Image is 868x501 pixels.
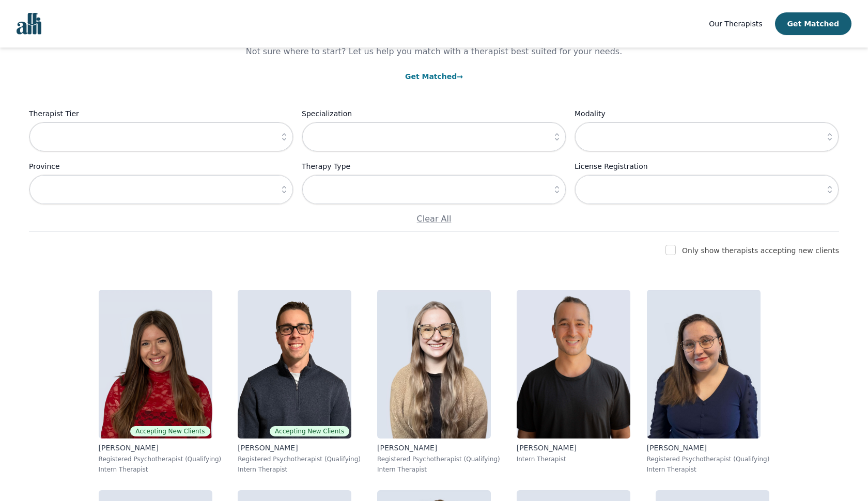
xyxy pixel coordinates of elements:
[238,465,361,474] p: Intern Therapist
[647,455,770,463] p: Registered Psychotherapist (Qualifying)
[647,465,770,474] p: Intern Therapist
[709,18,762,30] a: Our Therapists
[99,455,222,463] p: Registered Psychotherapist (Qualifying)
[236,45,632,58] p: Not sure where to start? Let us help you match with a therapist best suited for your needs.
[29,107,293,120] label: Therapist Tier
[709,20,762,28] span: Our Therapists
[130,426,210,436] span: Accepting New Clients
[90,281,230,482] a: Alisha_LevineAccepting New Clients[PERSON_NAME]Registered Psychotherapist (Qualifying)Intern Ther...
[270,426,349,436] span: Accepting New Clients
[302,160,566,173] label: Therapy Type
[29,213,839,225] p: Clear All
[99,465,222,474] p: Intern Therapist
[377,465,500,474] p: Intern Therapist
[457,72,463,81] span: →
[238,455,361,463] p: Registered Psychotherapist (Qualifying)
[647,443,770,453] p: [PERSON_NAME]
[377,455,500,463] p: Registered Psychotherapist (Qualifying)
[377,443,500,453] p: [PERSON_NAME]
[682,246,839,255] label: Only show therapists accepting new clients
[517,455,630,463] p: Intern Therapist
[575,107,839,120] label: Modality
[229,281,369,482] a: Ethan_BraunAccepting New Clients[PERSON_NAME]Registered Psychotherapist (Qualifying)Intern Therapist
[508,281,639,482] a: Kavon_Banejad[PERSON_NAME]Intern Therapist
[377,290,491,439] img: Faith_Woodley
[99,290,212,439] img: Alisha_Levine
[369,281,508,482] a: Faith_Woodley[PERSON_NAME]Registered Psychotherapist (Qualifying)Intern Therapist
[17,13,41,35] img: alli logo
[405,72,463,81] a: Get Matched
[238,290,351,439] img: Ethan_Braun
[575,160,839,173] label: License Registration
[517,290,630,439] img: Kavon_Banejad
[238,443,361,453] p: [PERSON_NAME]
[99,443,222,453] p: [PERSON_NAME]
[517,443,630,453] p: [PERSON_NAME]
[775,12,851,35] button: Get Matched
[29,160,293,173] label: Province
[302,107,566,120] label: Specialization
[647,290,761,439] img: Vanessa_McCulloch
[639,281,778,482] a: Vanessa_McCulloch[PERSON_NAME]Registered Psychotherapist (Qualifying)Intern Therapist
